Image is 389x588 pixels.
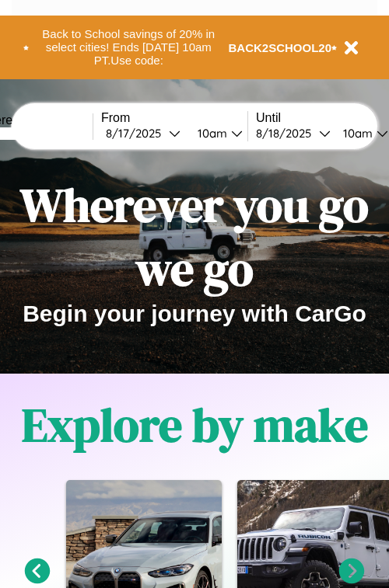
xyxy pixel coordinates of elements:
div: 8 / 17 / 2025 [106,126,169,141]
div: 10am [190,126,231,141]
b: BACK2SCHOOL20 [229,41,332,54]
label: From [101,111,247,125]
button: Back to School savings of 20% in select cities! Ends [DATE] 10am PT.Use code: [29,23,229,71]
div: 10am [335,126,377,141]
h1: Explore by make [22,393,368,457]
button: 10am [185,125,247,141]
div: 8 / 18 / 2025 [256,126,319,141]
button: 8/17/2025 [101,125,185,141]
